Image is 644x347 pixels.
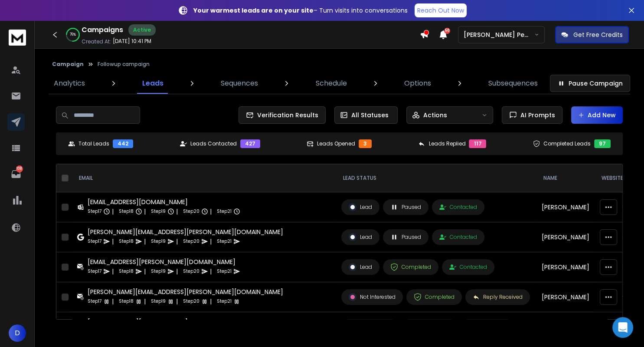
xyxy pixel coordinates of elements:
[112,297,114,306] p: |
[54,78,85,89] p: Analytics
[88,228,283,236] div: [PERSON_NAME][EMAIL_ADDRESS][PERSON_NAME][DOMAIN_NAME]
[176,207,178,216] p: |
[449,264,487,271] div: Contacted
[210,207,212,216] p: |
[536,282,595,312] td: [PERSON_NAME]
[151,207,166,216] p: Step 19
[176,297,178,306] p: |
[217,207,232,216] p: Step 21
[483,73,543,94] a: Subsequences
[88,207,101,216] p: Step 17
[469,139,486,148] div: 117
[210,267,212,276] p: |
[88,297,101,306] p: Step 17
[82,38,111,45] p: Created At:
[216,73,263,94] a: Sequences
[78,140,109,147] p: Total Leads
[517,111,555,119] span: AI Prompts
[390,203,421,211] div: Paused
[183,267,199,276] p: Step 20
[151,297,166,306] p: Step 19
[142,78,163,89] p: Leads
[390,233,421,241] div: Paused
[217,237,232,246] p: Step 21
[112,267,114,276] p: |
[88,317,240,326] div: [EMAIL_ADDRESS][DOMAIN_NAME]
[144,297,146,306] p: |
[119,267,134,276] p: Step 18
[555,26,629,43] button: Get Free Credits
[151,267,166,276] p: Step 19
[404,78,431,89] p: Options
[217,297,232,306] p: Step 21
[49,73,90,94] a: Analytics
[317,140,355,147] p: Leads Opened
[415,3,467,17] a: Reach Out Now
[88,258,240,266] div: [EMAIL_ADDRESS][PERSON_NAME][DOMAIN_NAME]
[217,267,232,276] p: Step 21
[536,164,595,192] th: NAME
[119,207,134,216] p: Step 18
[88,237,101,246] p: Step 17
[119,237,134,246] p: Step 18
[193,6,314,15] strong: Your warmest leads are on your site
[88,267,101,276] p: Step 17
[439,204,477,211] div: Contacted
[151,237,166,246] p: Step 19
[144,237,146,246] p: |
[176,267,178,276] p: |
[112,207,114,216] p: |
[316,78,347,89] p: Schedule
[9,30,26,46] img: logo
[176,237,178,246] p: |
[444,28,450,34] span: 50
[16,165,23,172] p: 108
[359,139,372,148] div: 3
[193,6,408,15] p: – Turn visits into conversations
[240,139,260,148] div: 427
[464,30,534,39] p: [PERSON_NAME] Personal WorkSpace
[351,111,389,119] p: All Statuses
[119,297,134,306] p: Step 18
[113,38,151,45] p: [DATE] 10:41 PM
[183,237,199,246] p: Step 20
[88,288,283,296] div: [PERSON_NAME][EMAIL_ADDRESS][PERSON_NAME][DOMAIN_NAME]
[221,78,258,89] p: Sequences
[423,111,447,119] p: Actions
[349,203,372,211] div: Lead
[190,140,237,147] p: Leads Contacted
[144,267,146,276] p: |
[349,233,372,241] div: Lead
[137,73,169,94] a: Leads
[72,164,336,192] th: EMAIL
[336,164,536,192] th: LEAD STATUS
[128,24,156,36] div: Active
[473,294,523,301] div: Reply Received
[502,106,562,124] button: AI Prompts
[573,30,623,39] p: Get Free Credits
[210,237,212,246] p: |
[254,111,318,119] span: Verification Results
[183,207,199,216] p: Step 20
[399,73,436,94] a: Options
[88,198,240,206] div: [EMAIL_ADDRESS][DOMAIN_NAME]
[536,312,595,342] td: [PERSON_NAME]
[390,263,431,271] div: Completed
[439,234,477,241] div: Contacted
[417,6,464,15] p: Reach Out Now
[571,106,623,124] button: Add New
[82,25,123,35] h1: Campaigns
[183,297,199,306] p: Step 20
[414,293,454,301] div: Completed
[488,78,538,89] p: Subsequences
[428,140,465,147] p: Leads Replied
[210,297,212,306] p: |
[594,139,611,148] div: 97
[98,61,150,68] p: Followup campaign
[7,165,25,183] a: 108
[349,263,372,271] div: Lead
[113,139,133,148] div: 442
[311,73,352,94] a: Schedule
[9,324,26,342] button: D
